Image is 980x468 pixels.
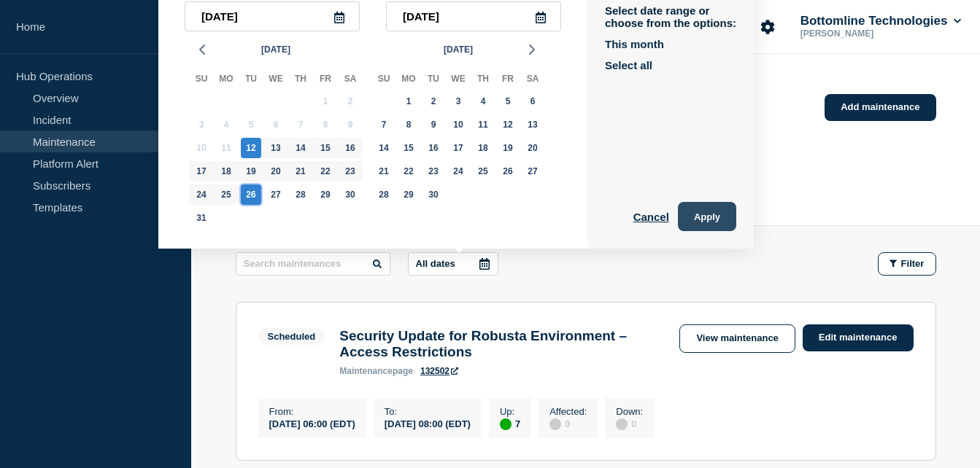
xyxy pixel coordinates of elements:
div: 0 [549,417,587,430]
div: Thursday, Sep 25, 2025 [473,161,493,182]
div: up [500,418,512,430]
div: Friday, Aug 22, 2025 [315,161,336,182]
div: [DATE] 06:00 (EDT) [269,417,355,429]
p: page [339,366,413,376]
div: Saturday, Sep 13, 2025 [522,114,543,135]
a: Add maintenance [825,94,935,121]
div: Monday, Sep 8, 2025 [398,114,419,135]
div: Saturday, Sep 20, 2025 [522,138,543,158]
div: Monday, Aug 4, 2025 [216,114,236,135]
div: Th [471,71,495,90]
div: Monday, Sep 1, 2025 [398,91,419,112]
div: Sunday, Aug 31, 2025 [191,208,212,228]
div: Fr [495,71,520,90]
div: Monday, Sep 29, 2025 [398,184,419,205]
p: To : [385,406,471,417]
div: Wednesday, Sep 10, 2025 [448,114,468,135]
div: Saturday, Aug 30, 2025 [340,184,360,205]
p: All dates [416,258,455,269]
div: Friday, Sep 26, 2025 [498,161,518,182]
button: Account settings [752,12,783,42]
button: Bottomline Technologies [798,14,964,28]
div: Scheduled [268,331,316,342]
div: Tuesday, Sep 30, 2025 [423,184,444,205]
button: [DATE] [255,39,296,61]
p: Up : [500,406,520,417]
p: Select date range or choose from the options: [605,4,736,29]
div: Thursday, Sep 18, 2025 [473,138,493,158]
button: Select all [605,59,652,71]
span: Filter [901,258,925,269]
div: Monday, Sep 15, 2025 [398,138,419,158]
div: Tu [421,71,446,90]
div: Sunday, Aug 10, 2025 [191,138,212,158]
div: Monday, Aug 25, 2025 [216,184,236,205]
p: Affected : [549,406,587,417]
div: 7 [500,417,520,430]
input: YYYY-MM-DD [185,1,360,31]
div: Tuesday, Aug 12, 2025 [241,138,261,158]
div: Thursday, Aug 28, 2025 [290,184,311,205]
div: Wednesday, Aug 6, 2025 [266,114,286,135]
div: Th [288,71,313,90]
button: All dates [408,252,498,276]
div: Sunday, Sep 21, 2025 [374,161,394,182]
div: We [446,71,471,90]
div: Wednesday, Sep 17, 2025 [448,138,468,158]
div: Tuesday, Aug 5, 2025 [241,114,261,135]
button: Apply [678,202,736,231]
div: Tuesday, Sep 2, 2025 [423,91,444,112]
div: Tu [239,71,263,90]
div: [DATE] 08:00 (EDT) [385,417,471,429]
div: Thursday, Aug 21, 2025 [290,161,311,182]
button: This month [605,38,664,50]
div: Saturday, Aug 23, 2025 [340,161,360,182]
div: Tuesday, Sep 23, 2025 [423,161,444,182]
div: Sunday, Aug 24, 2025 [191,184,212,205]
span: [DATE] [444,39,473,61]
div: Wednesday, Aug 20, 2025 [266,161,286,182]
div: Tuesday, Aug 19, 2025 [241,161,261,182]
a: View maintenance [679,324,795,353]
p: [PERSON_NAME] [798,28,949,39]
div: Wednesday, Aug 27, 2025 [266,184,286,205]
span: maintenance [339,366,393,376]
div: Tuesday, Aug 26, 2025 [241,184,261,205]
div: Saturday, Aug 9, 2025 [340,114,360,135]
div: Wednesday, Sep 24, 2025 [448,161,468,182]
div: Sa [520,71,545,90]
div: Fr [313,71,338,90]
input: YYYY-MM-DD [386,1,561,31]
div: Wednesday, Sep 3, 2025 [448,91,468,112]
div: Tuesday, Sep 9, 2025 [423,114,444,135]
div: disabled [616,418,628,430]
div: Thursday, Aug 14, 2025 [290,138,311,158]
div: Sunday, Sep 28, 2025 [374,184,394,205]
div: Saturday, Sep 6, 2025 [522,91,543,112]
div: Sunday, Sep 7, 2025 [374,114,394,135]
div: Mo [214,71,239,90]
div: Thursday, Sep 4, 2025 [473,91,493,112]
div: Mo [396,71,421,90]
div: We [263,71,288,90]
div: Friday, Sep 12, 2025 [498,114,518,135]
p: Down : [616,406,643,417]
div: Friday, Aug 1, 2025 [315,91,336,112]
span: [DATE] [261,39,290,61]
p: From : [269,406,355,417]
button: Filter [878,252,936,276]
div: Friday, Aug 29, 2025 [315,184,336,205]
div: Monday, Aug 11, 2025 [216,138,236,158]
div: Friday, Aug 15, 2025 [315,138,336,158]
button: [DATE] [438,39,479,61]
div: Saturday, Aug 16, 2025 [340,138,360,158]
div: Saturday, Sep 27, 2025 [522,161,543,182]
input: Search maintenances [236,252,390,276]
a: 132502 [420,366,458,376]
div: Friday, Sep 5, 2025 [498,91,518,112]
div: Thursday, Aug 7, 2025 [290,114,311,135]
div: Sunday, Aug 3, 2025 [191,114,212,135]
div: Friday, Sep 19, 2025 [498,138,518,158]
div: Saturday, Aug 2, 2025 [340,91,360,112]
div: 0 [616,417,643,430]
